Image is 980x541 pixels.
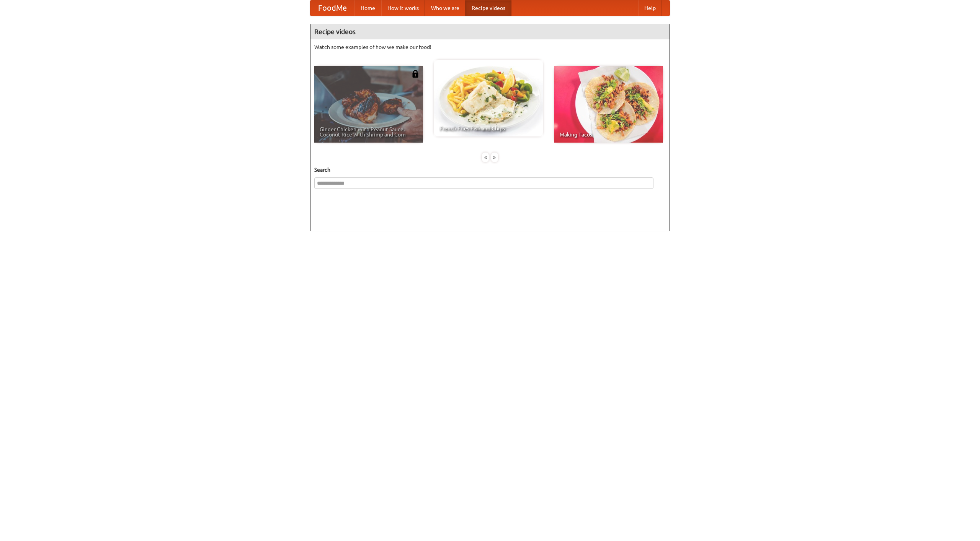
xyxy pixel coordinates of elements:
a: How it works [381,0,425,16]
a: Recipe videos [465,0,511,16]
div: » [491,153,498,162]
a: Home [354,0,381,16]
div: « [482,153,489,162]
span: French Fries Fish and Chips [439,126,537,131]
a: FoodMe [310,0,354,16]
h5: Search [314,166,666,174]
p: Watch some examples of how we make our food! [314,43,666,51]
span: Making Tacos [560,132,658,137]
a: Help [638,0,662,16]
a: Who we are [425,0,465,16]
a: French Fries Fish and Chips [434,60,543,136]
img: 483408.png [412,70,419,78]
a: Making Tacos [554,66,663,143]
h4: Recipe videos [310,24,670,39]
